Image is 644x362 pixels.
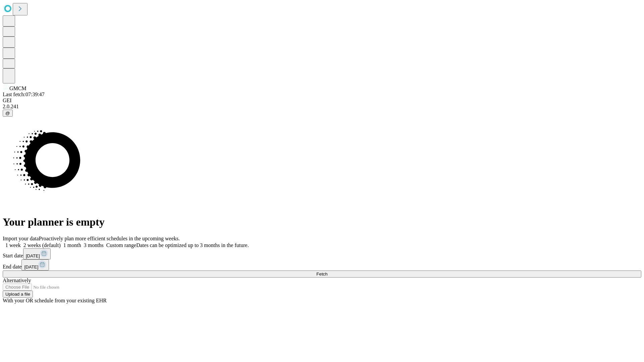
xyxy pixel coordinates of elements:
[39,236,180,241] span: Proactively plan more efficient schedules in the upcoming weeks.
[5,111,10,116] span: @
[5,242,21,248] span: 1 week
[23,242,61,248] span: 2 weeks (default)
[3,236,39,241] span: Import your data
[21,259,49,270] button: [DATE]
[3,291,33,298] button: Upload a file
[3,278,31,283] span: Alternatively
[3,259,641,270] div: End date
[3,110,13,117] button: @
[9,85,26,91] span: GMCM
[24,264,38,269] span: [DATE]
[3,270,641,278] button: Fetch
[26,253,40,258] span: [DATE]
[136,242,249,248] span: Dates can be optimized up to 3 months in the future.
[3,216,641,228] h1: Your planner is empty
[84,242,104,248] span: 3 months
[63,242,81,248] span: 1 month
[316,271,327,277] span: Fetch
[3,248,641,259] div: Start date
[3,98,641,104] div: GEI
[106,242,136,248] span: Custom range
[3,104,641,110] div: 2.0.241
[3,298,107,303] span: With your OR schedule from your existing EHR
[23,248,51,259] button: [DATE]
[3,92,45,97] span: Last fetch: 07:39:47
